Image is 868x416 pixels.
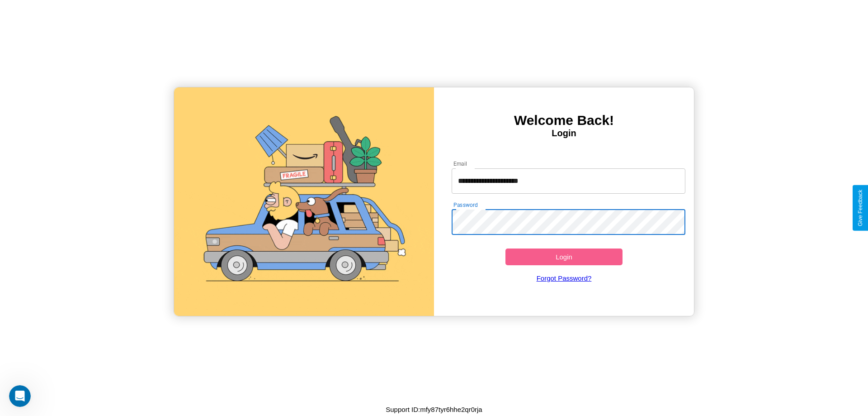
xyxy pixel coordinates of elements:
h3: Welcome Back! [434,113,694,128]
button: Login [505,249,623,265]
img: gif [174,87,434,316]
label: Password [453,201,477,209]
h4: Login [434,128,694,139]
a: Forgot Password? [447,265,681,291]
p: Support ID: mfy87tyr6hhe2qr0rja [386,403,482,416]
div: Give Feedback [857,190,863,226]
label: Email [453,160,467,167]
iframe: Intercom live chat [9,385,31,407]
